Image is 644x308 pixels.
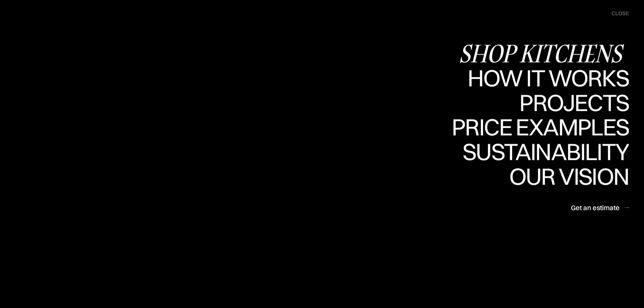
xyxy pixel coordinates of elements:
div: Price examples [452,115,629,139]
a: How it worksHow it works [466,66,629,91]
div: Shop Kitchens [459,41,629,65]
a: Our visionOur vision [503,164,629,189]
a: ProjectsProjects [519,91,629,115]
div: menu [605,7,629,20]
div: Price examples [452,139,629,163]
a: Shop Kitchens [459,41,629,66]
div: Projects [519,114,629,138]
div: Our vision [503,188,629,212]
div: How it works [466,90,629,113]
a: Price examplesPrice examples [452,115,629,140]
a: SustainabilitySustainability [457,140,629,165]
a: Get an estimate [571,199,629,216]
div: Our vision [503,164,629,188]
div: How it works [466,66,629,90]
div: Projects [519,91,629,114]
div: close [612,10,629,17]
div: Get an estimate [571,203,620,212]
div: Sustainability [457,164,629,187]
div: Sustainability [457,140,629,164]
